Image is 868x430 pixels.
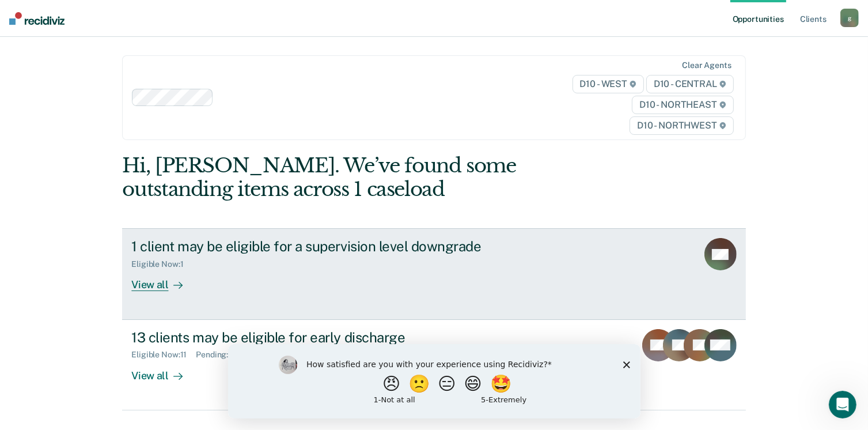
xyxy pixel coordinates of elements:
[131,329,536,346] div: 13 clients may be eligible for early discharge
[131,360,196,382] div: View all
[131,238,536,255] div: 1 client may be eligible for a supervision level downgrade
[122,228,745,319] a: 1 client may be eligible for a supervision level downgradeEligible Now:1View all
[131,259,192,269] div: Eligible Now : 1
[646,75,734,93] span: D10 - CENTRAL
[630,116,733,135] span: D10 - NORTHWEST
[840,9,859,27] button: g
[122,154,621,201] div: Hi, [PERSON_NAME]. We’ve found some outstanding items across 1 caseload
[829,391,856,418] iframe: Intercom live chat
[682,61,731,70] div: Clear agents
[573,75,644,93] span: D10 - WEST
[9,12,65,25] img: Recidiviz
[632,96,733,114] span: D10 - NORTHEAST
[196,350,241,360] div: Pending : 1
[131,269,196,292] div: View all
[122,320,745,410] a: 13 clients may be eligible for early dischargeEligible Now:11Pending:1Almost Eligible:2View all
[131,350,196,360] div: Eligible Now : 11
[228,344,640,418] iframe: Survey by Kim from Recidiviz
